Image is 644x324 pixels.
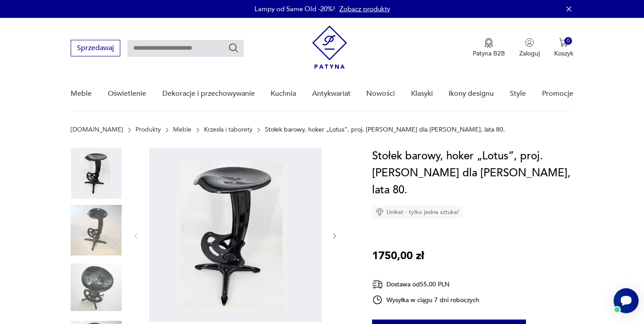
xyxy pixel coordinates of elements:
img: Ikona dostawy [372,279,383,290]
div: Unikat - tylko jedna sztuka! [372,205,462,219]
a: Sprzedawaj [71,46,120,52]
img: Zdjęcie produktu Stołek barowy, hoker „Lotus”, proj. Yasu Sasamoto dla Dulton, lata 80. [149,148,322,322]
a: Meble [173,126,191,133]
img: Patyna - sklep z meblami i dekoracjami vintage [312,26,347,69]
button: 0Koszyk [554,38,573,58]
a: Ikony designu [449,77,494,111]
img: Ikona diamentu [376,208,384,216]
a: Produkty [136,126,161,133]
button: Zaloguj [519,38,540,58]
button: Szukaj [228,43,239,53]
p: Patyna B2B [473,49,505,58]
img: Zdjęcie produktu Stołek barowy, hoker „Lotus”, proj. Yasu Sasamoto dla Dulton, lata 80. [71,205,122,256]
div: Wysyłka w ciągu 7 dni roboczych [372,294,479,305]
iframe: Smartsupp widget button [614,288,639,313]
h1: Stołek barowy, hoker „Lotus”, proj. [PERSON_NAME] dla [PERSON_NAME], lata 80. [372,148,573,199]
a: Style [510,77,526,111]
a: Promocje [542,77,573,111]
a: Dekoracje i przechowywanie [162,77,255,111]
p: Koszyk [554,49,573,58]
img: Zdjęcie produktu Stołek barowy, hoker „Lotus”, proj. Yasu Sasamoto dla Dulton, lata 80. [71,262,122,313]
img: Ikonka użytkownika [525,38,534,47]
div: Dostawa od 55,00 PLN [372,279,479,290]
img: Ikona koszyka [559,38,568,47]
a: Ikona medaluPatyna B2B [473,38,505,58]
a: Zobacz produkty [339,4,390,13]
p: Stołek barowy, hoker „Lotus”, proj. [PERSON_NAME] dla [PERSON_NAME], lata 80. [265,126,505,133]
a: Antykwariat [312,77,351,111]
a: Klasyki [411,77,433,111]
a: Krzesła i taborety [204,126,253,133]
a: Oświetlenie [108,77,146,111]
p: Zaloguj [519,49,540,58]
button: Sprzedawaj [71,40,120,56]
a: Kuchnia [271,77,296,111]
p: 1750,00 zł [372,247,424,264]
p: Lampy od Same Old -20%! [254,4,335,13]
a: Nowości [366,77,395,111]
a: Meble [71,77,92,111]
img: Zdjęcie produktu Stołek barowy, hoker „Lotus”, proj. Yasu Sasamoto dla Dulton, lata 80. [71,148,122,199]
img: Ikona medalu [484,38,493,48]
div: 0 [564,37,572,45]
button: Patyna B2B [473,38,505,58]
a: [DOMAIN_NAME] [71,126,123,133]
